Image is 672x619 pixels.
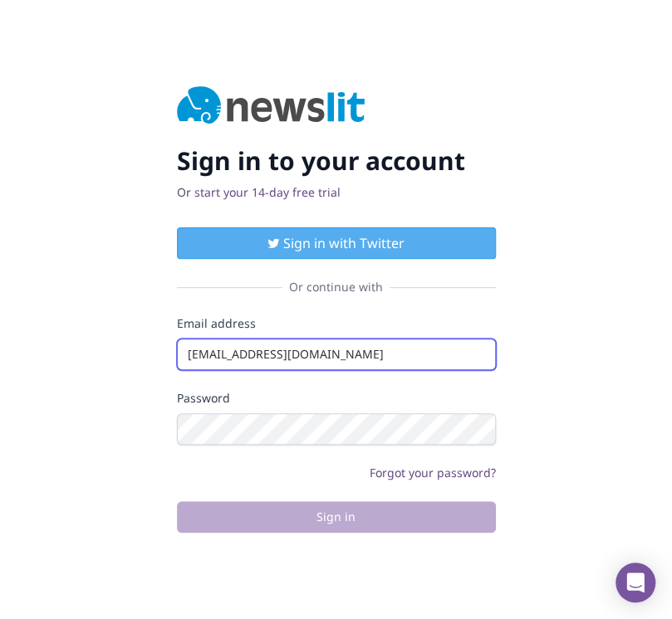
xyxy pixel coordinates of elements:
a: start your 14-day free trial [194,184,341,200]
button: Sign in with Twitter [177,227,496,259]
h2: Sign in to your account [177,146,496,176]
label: Email address [177,315,496,332]
div: Open Intercom Messenger [616,563,655,602]
button: Sign in [177,501,496,533]
p: Or [177,184,496,201]
span: Or continue with [282,279,390,295]
a: Forgot your password? [370,465,496,480]
img: Newslit [177,86,365,126]
label: Password [177,390,496,407]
